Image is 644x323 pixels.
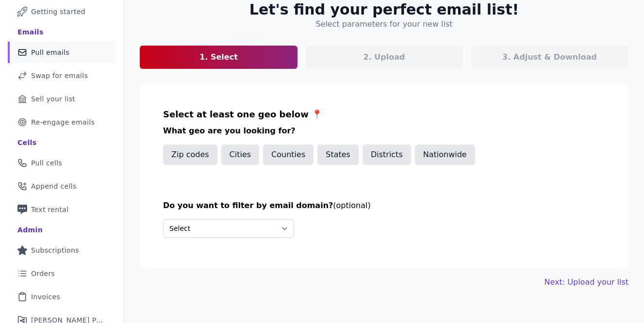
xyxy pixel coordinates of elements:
a: Pull emails [8,42,116,63]
p: 3. Adjust & Download [502,51,597,63]
span: Orders [31,269,55,278]
button: Nationwide [415,145,475,165]
span: Pull cells [31,158,62,168]
span: Subscriptions [31,245,79,255]
span: Text rental [31,205,69,214]
span: Select at least one geo below 📍 [163,109,322,119]
div: Admin [17,225,43,235]
span: Swap for emails [31,71,88,81]
p: 2. Upload [363,51,405,63]
a: Pull cells [8,152,116,174]
span: Re-engage emails [31,117,95,127]
span: Invoices [31,292,60,302]
button: Zip codes [163,145,217,165]
span: Append cells [31,181,77,191]
a: Subscriptions [8,240,116,261]
h2: Let's find your perfect email list! [249,1,519,18]
span: (optional) [333,201,370,210]
button: Cities [221,145,260,165]
span: Getting started [31,7,85,16]
a: Sell your list [8,88,116,110]
a: Text rental [8,199,116,220]
div: Cells [17,138,36,147]
span: Pull emails [31,48,69,57]
a: Getting started [8,1,116,22]
a: Swap for emails [8,65,116,86]
h3: What geo are you looking for? [163,125,605,137]
a: 1. Select [140,46,297,69]
a: Invoices [8,286,116,307]
h4: Select parameters for your new list [315,18,452,30]
span: Do you want to filter by email domain? [163,201,333,210]
div: Emails [17,27,44,37]
button: Next: Upload your list [545,276,628,288]
a: Orders [8,263,116,284]
button: Districts [363,145,411,165]
a: Append cells [8,176,116,197]
button: Counties [263,145,314,165]
span: Sell your list [31,94,75,104]
button: States [317,145,359,165]
p: 1. Select [199,51,238,63]
a: Re-engage emails [8,112,116,133]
